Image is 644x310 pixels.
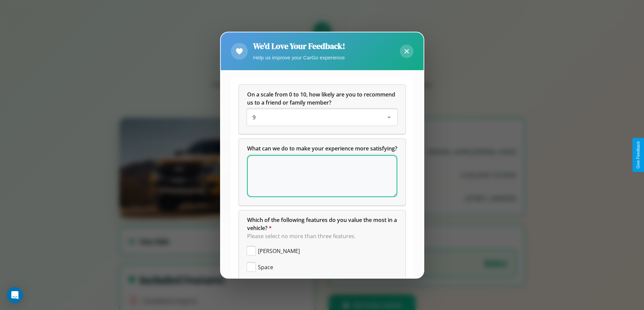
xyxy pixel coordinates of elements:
div: Open Intercom Messenger [7,287,23,303]
div: On a scale from 0 to 10, how likely are you to recommend us to a friend or family member? [247,109,397,125]
span: Space [258,263,273,271]
h5: On a scale from 0 to 10, how likely are you to recommend us to a friend or family member? [247,90,397,107]
h2: We'd Love Your Feedback! [253,40,345,52]
span: 9 [253,114,256,121]
span: Which of the following features do you value the most in a vehicle? [247,216,398,232]
p: Help us improve your CarGo experience [253,53,345,62]
div: On a scale from 0 to 10, how likely are you to recommend us to a friend or family member? [239,85,405,134]
div: Give Feedback [636,141,641,169]
span: [PERSON_NAME] [258,247,300,255]
span: On a scale from 0 to 10, how likely are you to recommend us to a friend or family member? [247,91,397,106]
span: What can we do to make your experience more satisfying? [247,145,397,152]
span: Please select no more than three features. [247,232,356,240]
